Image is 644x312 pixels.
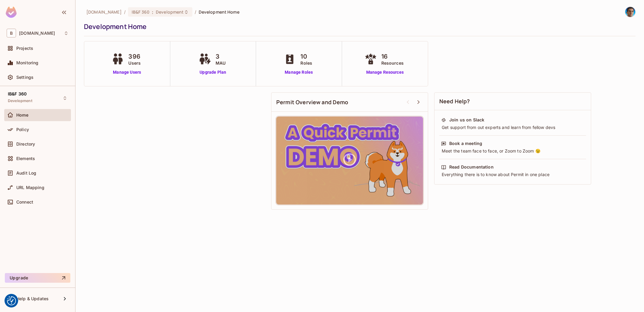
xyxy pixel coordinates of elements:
span: Need Help? [439,98,470,105]
span: IB&F 360 [8,92,27,96]
span: the active workspace [86,9,122,15]
span: 3 [216,52,226,61]
div: Meet the team face to face, or Zoom to Zoom 😉 [441,148,584,154]
div: Development Home [84,22,633,31]
img: PATRICK MULLOT [625,7,635,17]
span: Roles [300,60,312,66]
img: Revisit consent button [7,296,16,305]
span: Users [128,60,141,66]
span: Connect [16,200,33,204]
span: Policy [16,127,29,132]
span: Settings [16,75,34,80]
span: URL Mapping [16,185,44,190]
span: 10 [300,52,312,61]
span: Home [16,113,29,117]
a: Upgrade Plan [197,69,229,76]
img: SReyMgAAAABJRU5ErkJggg== [6,7,17,18]
a: Manage Roles [282,69,315,76]
span: : [152,10,154,14]
span: IB&F 360 [132,9,149,15]
span: 16 [381,52,404,61]
span: Directory [16,142,35,146]
div: Everything there is to know about Permit in one place [441,172,584,178]
span: Development Home [199,9,239,15]
span: 396 [128,52,141,61]
span: Help & Updates [16,296,49,301]
span: Development [8,98,32,103]
span: MAU [216,60,226,66]
span: Projects [16,46,33,51]
div: Join us on Slack [449,117,484,123]
li: / [124,9,126,15]
span: Development [156,9,184,15]
span: Workspace: bbva.com [19,31,55,36]
a: Manage Users [110,69,144,76]
span: Monitoring [16,60,39,65]
li: / [195,9,196,15]
span: Elements [16,156,35,161]
span: Permit Overview and Demo [276,98,348,106]
div: Get support from out experts and learn from fellow devs [441,124,584,130]
a: Manage Resources [363,69,407,76]
button: Consent Preferences [7,296,16,305]
button: Upgrade [5,273,70,283]
div: Read Documentation [449,164,494,170]
span: Audit Log [16,171,36,175]
span: B [7,29,16,37]
div: Book a meeting [449,140,482,146]
span: Resources [381,60,404,66]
